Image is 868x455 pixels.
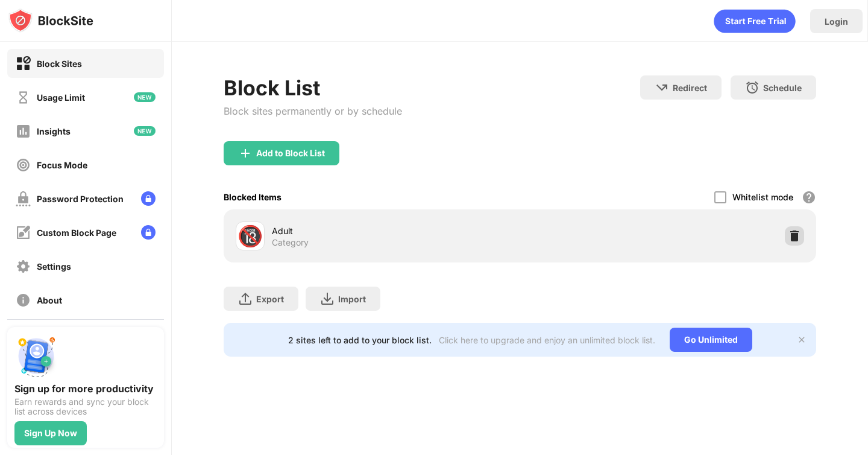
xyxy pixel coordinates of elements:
[16,124,31,139] img: insights-off.svg
[16,259,31,274] img: settings-off.svg
[37,160,87,170] div: Focus Mode
[224,105,402,117] div: Block sites permanently or by schedule
[24,428,77,438] div: Sign Up Now
[16,56,31,71] img: block-on.svg
[237,224,263,249] div: 🔞
[37,92,85,103] div: Usage Limit
[37,194,124,204] div: Password Protection
[37,59,82,69] div: Block Sites
[37,227,116,238] div: Custom Block Page
[338,294,366,304] div: Import
[8,8,93,33] img: logo-blocksite.svg
[797,335,807,345] img: x-button.svg
[288,335,432,345] div: 2 sites left to add to your block list.
[16,293,31,308] img: about-off.svg
[673,83,707,93] div: Redirect
[134,126,156,136] img: new-icon.svg
[141,225,156,240] img: lock-menu.svg
[763,83,802,93] div: Schedule
[16,157,31,173] img: focus-off.svg
[439,335,655,345] div: Click here to upgrade and enjoy an unlimited block list.
[670,328,752,352] div: Go Unlimited
[256,294,284,304] div: Export
[141,191,156,206] img: lock-menu.svg
[825,16,848,27] div: Login
[37,261,71,272] div: Settings
[714,9,796,33] div: animation
[134,92,156,102] img: new-icon.svg
[16,191,31,206] img: password-protection-off.svg
[14,334,58,378] img: push-signup.svg
[37,295,62,305] div: About
[256,148,325,158] div: Add to Block List
[224,75,402,100] div: Block List
[16,225,31,240] img: customize-block-page-off.svg
[16,90,31,105] img: time-usage-off.svg
[732,192,793,202] div: Whitelist mode
[224,192,281,202] div: Blocked Items
[37,126,71,136] div: Insights
[272,224,520,237] div: Adult
[14,397,157,416] div: Earn rewards and sync your block list across devices
[272,237,309,248] div: Category
[14,383,157,395] div: Sign up for more productivity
